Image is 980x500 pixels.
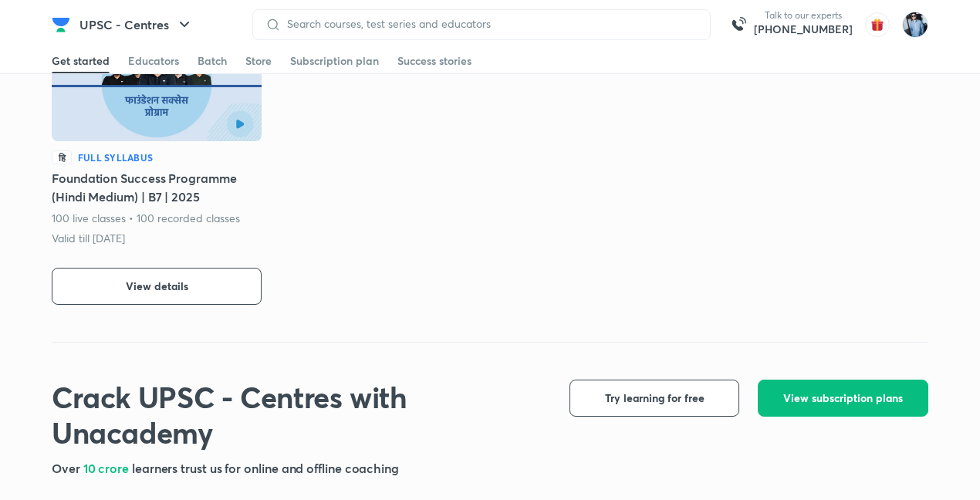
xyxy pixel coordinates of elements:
span: View subscription plans [783,390,903,406]
h5: Foundation Success Programme (Hindi Medium) | B7 | 2025 [52,169,262,206]
span: Over [52,460,83,476]
div: Store [245,53,272,69]
p: 100 live classes • 100 recorded classes [52,211,241,226]
h6: Full Syllabus [78,150,153,164]
img: Shipu [902,12,928,38]
a: [PHONE_NUMBER] [754,22,853,37]
button: Try learning for free [569,380,739,417]
span: View details [126,279,188,294]
div: Get started [52,53,110,69]
button: View subscription plans [758,380,928,417]
a: Batch [198,49,227,73]
span: Try learning for free [605,390,705,406]
h1: Crack UPSC - Centres with Unacademy [52,380,545,450]
button: UPSC - Centres [70,9,203,40]
a: Get started [52,49,110,73]
a: Success stories [397,49,471,73]
div: Batch [198,53,227,69]
div: Educators [128,53,179,69]
span: learners trust us for online and offline coaching [132,460,399,476]
a: Educators [128,49,179,73]
img: avatar [865,12,890,37]
p: Valid till [DATE] [52,231,125,246]
a: Subscription plan [290,49,379,73]
p: हि [52,150,72,164]
div: Subscription plan [290,53,379,69]
button: View details [52,268,262,305]
a: Store [245,49,272,73]
p: Talk to our experts [754,9,853,22]
img: Batch Thumbnail [52,24,262,141]
div: Success stories [397,53,471,69]
input: Search courses, test series and educators [281,18,698,30]
img: Company Logo [52,15,70,34]
span: 10 crore [83,460,132,476]
img: call-us [723,9,754,40]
